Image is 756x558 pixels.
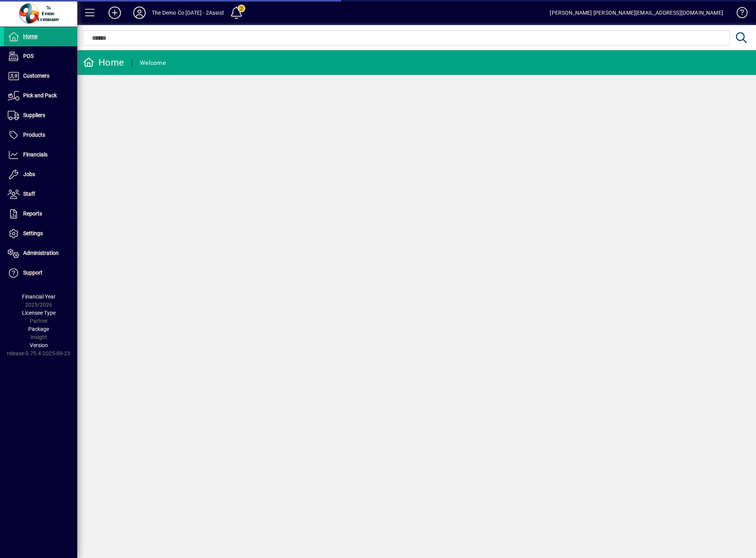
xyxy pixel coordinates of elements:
span: Customers [23,73,49,79]
a: Customers [4,66,77,86]
span: Jobs [23,171,35,177]
span: Support [23,270,42,276]
a: Knowledge Base [731,2,746,27]
span: Package [28,326,49,332]
span: Financial Year [22,293,56,300]
span: Administration [23,250,59,256]
div: [PERSON_NAME] [PERSON_NAME][EMAIL_ADDRESS][DOMAIN_NAME] [550,7,723,19]
span: Pick and Pack [23,92,57,98]
span: Settings [23,230,43,236]
a: Administration [4,244,77,263]
div: The Demo Co [DATE] - 2Assist [152,7,224,19]
span: Staff [23,191,35,197]
a: Products [4,126,77,145]
button: Profile [127,6,152,20]
span: Licensee Type [22,310,56,316]
button: Add [102,6,127,20]
span: Products [23,132,45,138]
a: Reports [4,204,77,224]
a: Support [4,263,77,283]
span: POS [23,53,34,59]
div: Home [83,56,124,69]
a: Pick and Pack [4,86,77,105]
span: Reports [23,210,42,217]
a: Settings [4,224,77,243]
div: Welcome [140,57,166,69]
span: Version [30,342,48,348]
a: Jobs [4,165,77,184]
a: Financials [4,145,77,165]
span: Suppliers [23,112,45,118]
span: Financials [23,151,48,158]
a: Staff [4,185,77,204]
a: Suppliers [4,106,77,125]
a: POS [4,47,77,66]
span: Home [23,33,37,39]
